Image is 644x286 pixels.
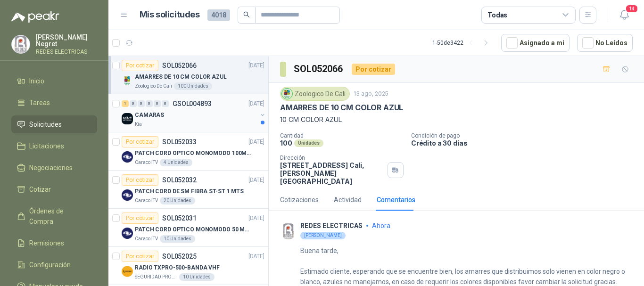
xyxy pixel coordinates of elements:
a: 1 0 0 0 0 0 GSOL004893[DATE] Company LogoCAMARASKia [122,98,266,128]
button: 14 [616,7,633,24]
div: [PERSON_NAME] [300,232,346,239]
p: Zoologico De Cali [135,82,172,90]
span: Órdenes de Compra [29,206,88,227]
img: Company Logo [122,75,133,86]
p: [DATE] [248,61,264,70]
p: [DATE] [248,252,264,261]
p: Caracol TV [135,197,158,204]
p: AMARRES DE 10 CM COLOR AZUL [280,103,403,113]
span: 4018 [207,9,230,21]
p: PATCH CORD DE SM FIBRA ST-ST 1 MTS [135,187,244,196]
div: Unidades [294,139,323,147]
p: CAMARAS [135,111,164,120]
span: search [243,11,250,18]
span: Licitaciones [29,141,64,151]
p: AMARRES DE 10 CM COLOR AZUL [135,73,227,82]
a: Por cotizarSOL052031[DATE] Company LogoPATCH CORD OPTICO MONOMODO 50 MTSCaracol TV10 Unidades [108,209,268,247]
h3: SOL052066 [294,62,344,76]
p: Crédito a 30 días [411,139,640,147]
h1: Mis solicitudes [140,8,200,22]
a: Inicio [11,72,97,90]
div: 0 [130,100,137,107]
img: Company Logo [122,113,133,124]
img: Company Logo [12,35,30,53]
div: 1 - 50 de 3422 [432,35,494,50]
a: Licitaciones [11,137,97,155]
a: Por cotizarSOL052033[DATE] Company LogoPATCH CORD OPTICO MONOMODO 100MTSCaracol TV4 Unidades [108,132,268,171]
div: Por cotizar [122,251,158,262]
p: Dirección [280,155,384,161]
div: 0 [154,100,161,107]
p: 13 ago, 2025 [354,90,388,98]
p: [DATE] [248,99,264,108]
div: 100 Unidades [174,82,212,90]
span: Negociaciones [29,163,73,173]
div: Por cotizar [352,64,395,75]
p: [DATE] [248,214,264,223]
div: 10 Unidades [179,273,215,281]
div: 20 Unidades [160,197,195,204]
button: No Leídos [577,34,633,52]
p: SEGURIDAD PROVISER LTDA [135,273,177,281]
span: ahora [372,222,390,229]
p: [STREET_ADDRESS] Cali , [PERSON_NAME][GEOGRAPHIC_DATA] [280,161,384,185]
a: Por cotizarSOL052032[DATE] Company LogoPATCH CORD DE SM FIBRA ST-ST 1 MTSCaracol TV20 Unidades [108,171,268,209]
p: Condición de pago [411,132,640,139]
a: Órdenes de Compra [11,202,97,230]
img: Company Logo [122,266,133,277]
p: SOL052031 [162,215,197,221]
span: 14 [625,4,638,13]
a: Por cotizarSOL052025[DATE] Company LogoRADIO TXPRO-500-BANDA VHFSEGURIDAD PROVISER LTDA10 Unidades [108,247,268,285]
span: Tareas [29,98,50,108]
a: Remisiones [11,234,97,252]
img: Logo peakr [11,11,59,23]
div: Por cotizar [122,174,158,186]
p: SOL052066 [162,62,197,69]
img: Company Logo [282,89,292,99]
span: Remisiones [29,238,64,248]
div: Todas [487,10,507,20]
p: GSOL004893 [173,100,212,107]
div: Cotizaciones [280,195,319,205]
p: [PERSON_NAME] Negret [36,34,97,47]
a: Por cotizarSOL052066[DATE] Company LogoAMARRES DE 10 CM COLOR AZULZoologico De Cali100 Unidades [108,56,268,94]
p: REDES ELECTRICAS [36,49,97,55]
div: Actividad [334,195,362,205]
div: 0 [138,100,145,107]
p: PATCH CORD OPTICO MONOMODO 100MTS [135,149,252,158]
p: Caracol TV [135,235,158,243]
div: 4 Unidades [160,159,192,166]
img: Company Logo [122,228,133,239]
p: Cantidad [280,132,404,139]
p: SOL052033 [162,139,197,145]
a: Cotizar [11,180,97,198]
div: 10 Unidades [160,235,195,243]
img: Company Logo [280,223,297,239]
div: 0 [146,100,153,107]
div: Zoologico De Cali [280,87,350,101]
p: [DATE] [248,176,264,185]
span: Inicio [29,76,44,86]
a: Tareas [11,94,97,112]
span: Solicitudes [29,119,62,130]
img: Company Logo [122,151,133,163]
a: Configuración [11,256,97,274]
div: Por cotizar [122,136,158,147]
span: Cotizar [29,184,51,195]
div: Comentarios [377,195,415,205]
a: Solicitudes [11,115,97,133]
a: Negociaciones [11,159,97,177]
div: Por cotizar [122,60,158,71]
p: SOL052025 [162,253,197,260]
span: Configuración [29,260,71,270]
p: SOL052032 [162,177,197,183]
p: PATCH CORD OPTICO MONOMODO 50 MTS [135,225,252,234]
p: REDES ELECTRICAS [300,222,363,229]
button: Asignado a mi [501,34,570,52]
p: [DATE] [248,138,264,147]
p: Kia [135,121,142,128]
p: RADIO TXPRO-500-BANDA VHF [135,263,220,272]
div: 0 [162,100,169,107]
p: 10 CM COLOR AZUL [280,114,633,125]
div: Por cotizar [122,212,158,224]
